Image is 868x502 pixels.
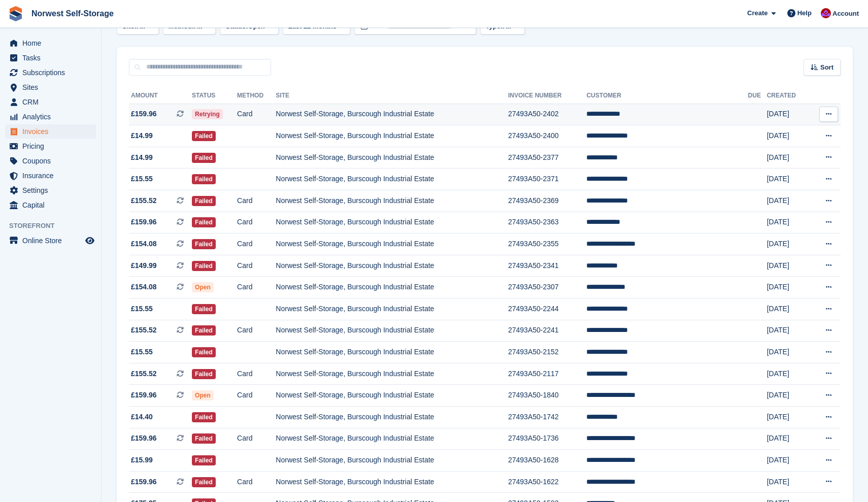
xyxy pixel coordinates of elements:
[767,104,810,125] td: [DATE]
[237,320,276,342] td: Card
[276,190,508,212] td: Norwest Self-Storage, Burscough Industrial Estate
[27,5,118,22] a: Norwest Self-Storage
[192,282,214,292] span: Open
[131,412,153,422] span: £14.40
[767,428,810,450] td: [DATE]
[276,450,508,472] td: Norwest Self-Storage, Burscough Industrial Estate
[767,88,810,104] th: Created
[237,212,276,233] td: Card
[767,363,810,385] td: [DATE]
[821,8,831,18] img: Daniel Grensinger
[22,95,83,109] span: CRM
[22,198,83,212] span: Capital
[5,169,96,183] a: menu
[5,110,96,124] a: menu
[192,477,216,487] span: Failed
[192,153,216,163] span: Failed
[276,342,508,363] td: Norwest Self-Storage, Burscough Industrial Estate
[22,65,83,80] span: Subscriptions
[237,428,276,450] td: Card
[276,363,508,385] td: Norwest Self-Storage, Burscough Industrial Estate
[192,304,216,314] span: Failed
[131,304,153,314] span: £15.55
[508,428,586,450] td: 27493A50-1736
[5,154,96,168] a: menu
[131,433,157,444] span: £159.96
[276,233,508,255] td: Norwest Self-Storage, Burscough Industrial Estate
[276,212,508,233] td: Norwest Self-Storage, Burscough Industrial Estate
[276,255,508,277] td: Norwest Self-Storage, Burscough Industrial Estate
[276,147,508,169] td: Norwest Self-Storage, Burscough Industrial Estate
[276,385,508,407] td: Norwest Self-Storage, Burscough Industrial Estate
[131,260,157,271] span: £149.99
[508,277,586,298] td: 27493A50-2307
[192,455,216,465] span: Failed
[5,36,96,50] a: menu
[22,51,83,65] span: Tasks
[237,471,276,493] td: Card
[767,277,810,298] td: [DATE]
[237,385,276,407] td: Card
[131,239,157,249] span: £154.08
[508,212,586,233] td: 27493A50-2363
[508,88,586,104] th: Invoice Number
[192,261,216,271] span: Failed
[5,233,96,248] a: menu
[586,88,748,104] th: Customer
[22,154,83,168] span: Coupons
[131,109,157,119] span: £159.96
[131,369,157,379] span: £155.52
[820,62,833,73] span: Sort
[22,183,83,197] span: Settings
[508,190,586,212] td: 27493A50-2369
[5,139,96,153] a: menu
[508,450,586,472] td: 27493A50-1628
[767,147,810,169] td: [DATE]
[508,255,586,277] td: 27493A50-2341
[131,455,153,465] span: £15.99
[237,88,276,104] th: Method
[22,124,83,139] span: Invoices
[237,104,276,125] td: Card
[276,407,508,428] td: Norwest Self-Storage, Burscough Industrial Estate
[276,428,508,450] td: Norwest Self-Storage, Burscough Industrial Estate
[131,282,157,292] span: £154.08
[131,477,157,487] span: £159.96
[276,277,508,298] td: Norwest Self-Storage, Burscough Industrial Estate
[237,190,276,212] td: Card
[192,239,216,249] span: Failed
[508,298,586,320] td: 27493A50-2244
[508,320,586,342] td: 27493A50-2241
[508,342,586,363] td: 27493A50-2152
[131,195,157,206] span: £155.52
[131,174,153,184] span: £15.55
[767,407,810,428] td: [DATE]
[767,450,810,472] td: [DATE]
[767,298,810,320] td: [DATE]
[22,139,83,153] span: Pricing
[5,95,96,109] a: menu
[832,9,859,19] span: Account
[767,233,810,255] td: [DATE]
[8,6,23,21] img: stora-icon-8386f47178a22dfd0bd8f6a31ec36ba5ce8667c1dd55bd0f319d3a0aa187defe.svg
[192,412,216,422] span: Failed
[276,104,508,125] td: Norwest Self-Storage, Burscough Industrial Estate
[276,88,508,104] th: Site
[237,255,276,277] td: Card
[747,8,767,18] span: Create
[192,369,216,379] span: Failed
[5,65,96,80] a: menu
[767,342,810,363] td: [DATE]
[131,347,153,357] span: £15.55
[22,80,83,94] span: Sites
[797,8,812,18] span: Help
[767,190,810,212] td: [DATE]
[131,152,153,163] span: £14.99
[192,433,216,444] span: Failed
[192,174,216,184] span: Failed
[5,183,96,197] a: menu
[508,147,586,169] td: 27493A50-2377
[131,390,157,400] span: £159.96
[131,217,157,227] span: £159.96
[129,88,192,104] th: Amount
